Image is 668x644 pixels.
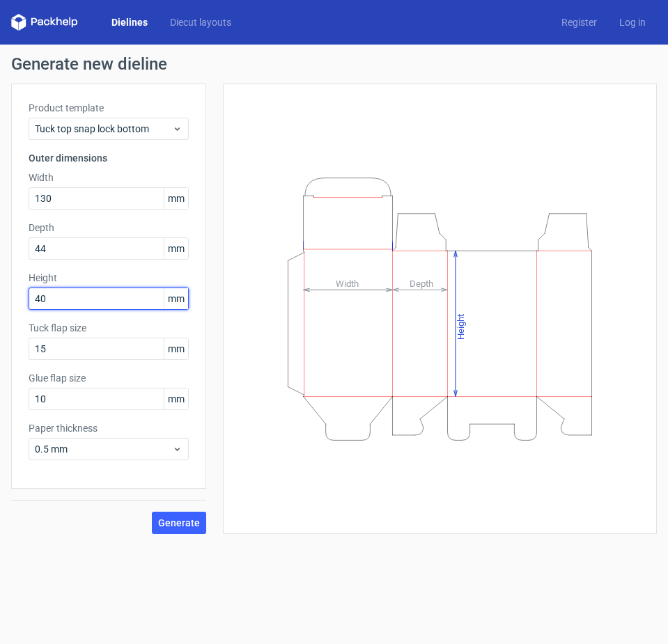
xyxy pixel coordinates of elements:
[29,421,189,435] label: Paper thickness
[164,238,188,259] span: mm
[456,313,466,339] tspan: Height
[410,278,433,288] tspan: Depth
[336,278,359,288] tspan: Width
[152,512,206,534] button: Generate
[158,518,200,528] span: Generate
[35,122,172,136] span: Tuck top snap lock bottom
[29,171,189,184] label: Width
[100,15,159,29] a: Dielines
[29,151,189,165] h3: Outer dimensions
[29,271,189,285] label: Height
[164,288,188,309] span: mm
[550,15,608,29] a: Register
[29,221,189,235] label: Depth
[164,188,188,209] span: mm
[164,338,188,359] span: mm
[159,15,242,29] a: Diecut layouts
[608,15,657,29] a: Log in
[29,371,189,385] label: Glue flap size
[29,321,189,335] label: Tuck flap size
[11,56,657,72] h1: Generate new dieline
[164,388,188,409] span: mm
[35,442,172,456] span: 0.5 mm
[29,101,189,115] label: Product template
